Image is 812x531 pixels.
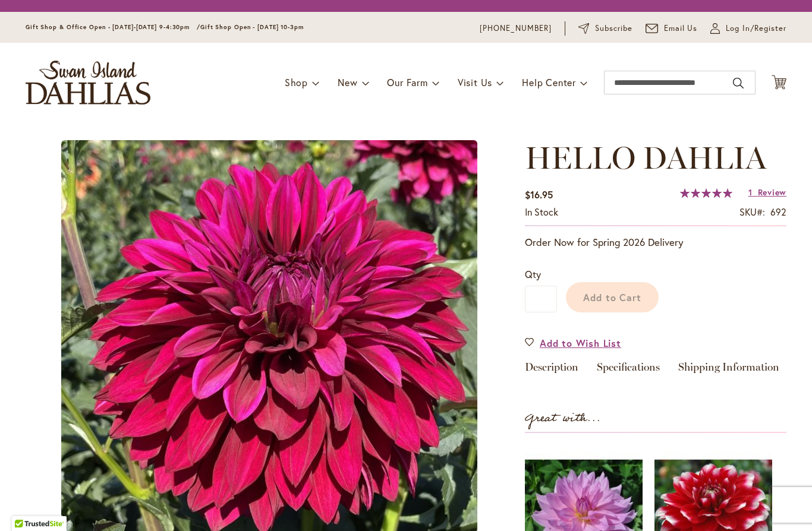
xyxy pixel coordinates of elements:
strong: Great with... [525,409,601,428]
span: Gift Shop Open - [DATE] 10-3pm [200,23,304,31]
div: 692 [770,206,786,219]
div: 100% [680,188,732,198]
a: Add to Wish List [525,336,621,350]
span: In stock [525,206,558,218]
span: Gift Shop & Office Open - [DATE]-[DATE] 9-4:30pm / [26,23,200,31]
span: Help Center [522,76,576,88]
span: HELLO DAHLIA [525,139,766,176]
span: 1 [748,187,753,198]
span: Shop [285,76,308,88]
strong: SKU [739,206,765,218]
button: Search [733,74,744,93]
a: Shipping Information [678,362,779,379]
a: Specifications [597,362,660,379]
span: Qty [525,268,541,280]
iframe: Launch Accessibility Center [9,489,42,522]
a: Subscribe [578,23,632,34]
span: Our Farm [387,76,427,88]
div: Detailed Product Info [525,362,786,379]
span: Log In/Register [726,23,786,34]
div: Availability [525,206,558,219]
a: Description [525,362,578,379]
span: Subscribe [595,23,632,34]
a: Log In/Register [710,23,786,34]
span: Visit Us [458,76,492,88]
span: New [338,76,357,88]
a: Email Us [646,23,698,34]
a: [PHONE_NUMBER] [480,23,552,34]
span: Add to Wish List [540,336,621,350]
p: Order Now for Spring 2026 Delivery [525,235,786,249]
a: 1 Review [748,187,786,198]
span: Email Us [664,23,698,34]
span: Review [758,187,786,198]
a: store logo [26,61,150,105]
span: $16.95 [525,188,553,201]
